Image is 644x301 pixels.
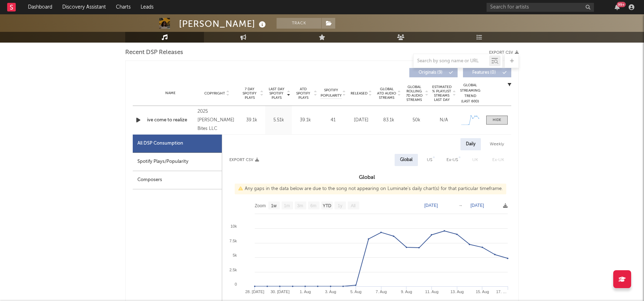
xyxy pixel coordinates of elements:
div: 99 + [617,2,626,7]
div: 39.1k [240,117,263,124]
text: 2.5k [229,268,237,272]
div: Composers [133,171,222,189]
text: 28. [DATE] [245,290,264,294]
span: Copyright [204,91,225,96]
text: 1. Aug [300,290,311,294]
div: Spotify Plays/Popularity [133,153,222,171]
span: Global ATD Audio Streams [377,87,396,100]
div: Global Streaming Trend (Last 60D) [459,83,481,104]
text: 5. Aug [350,290,361,294]
span: Recent DSP Releases [125,48,183,57]
text: 11. Aug [425,290,438,294]
span: Released [351,91,367,96]
input: Search by song name or URL [414,58,489,64]
button: Track [277,18,321,29]
div: Weekly [484,138,509,150]
div: 2025 [PERSON_NAME] Bites LLC [197,107,236,133]
text: 13. Aug [450,290,464,294]
text: 5k [233,253,237,257]
text: 7.5k [229,239,237,243]
div: 83.1k [377,117,401,124]
div: 5.51k [267,117,290,124]
div: Name [147,91,194,96]
text: 0 [235,282,237,286]
div: [PERSON_NAME] [179,18,268,30]
span: Global Rolling 7D Audio Streams [404,85,424,102]
text: 7. Aug [376,290,387,294]
input: Search for artists [487,3,594,12]
text: YTD [323,203,331,208]
span: 7 Day Spotify Plays [240,87,259,100]
div: [DATE] [349,117,373,124]
a: ive come to realize [147,117,194,124]
div: 41 [321,117,346,124]
text: 1w [271,203,277,208]
text: 6m [311,203,317,208]
div: Global [400,156,413,164]
span: Estimated % Playlist Streams Last Day [432,85,452,102]
text: 15. Aug [476,290,489,294]
button: Features(0) [463,68,511,77]
div: Ex-US [447,156,458,164]
div: All DSP Consumption [133,135,222,153]
button: 99+ [615,4,620,10]
text: 1y [338,203,342,208]
span: Originals ( 9 ) [414,71,447,75]
text: 9. Aug [401,290,412,294]
text: 1m [284,203,290,208]
div: All DSP Consumption [137,139,183,148]
span: Last Day Spotify Plays [267,87,286,100]
text: 30. [DATE] [270,290,289,294]
button: Export CSV [489,50,519,55]
button: Export CSV [229,158,259,162]
text: [DATE] [424,203,438,208]
text: Zoom [255,203,266,208]
button: Originals(9) [409,68,458,77]
div: N/A [432,117,456,124]
text: 10k [230,224,237,228]
text: → [458,203,463,208]
text: All [351,203,355,208]
text: [DATE] [470,203,484,208]
span: Spotify Popularity [321,88,342,98]
span: Features ( 0 ) [468,71,501,75]
text: 3. Aug [325,290,336,294]
div: Any gaps in the data below are due to the song not appearing on Luminate's daily chart(s) for tha... [235,184,506,194]
div: 39.1k [294,117,317,124]
div: Daily [460,138,481,150]
span: ATD Spotify Plays [294,87,313,100]
text: 17. … [496,290,507,294]
div: 50k [404,117,428,124]
div: US [427,156,432,164]
text: 3m [297,203,303,208]
h3: Global [222,173,511,182]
